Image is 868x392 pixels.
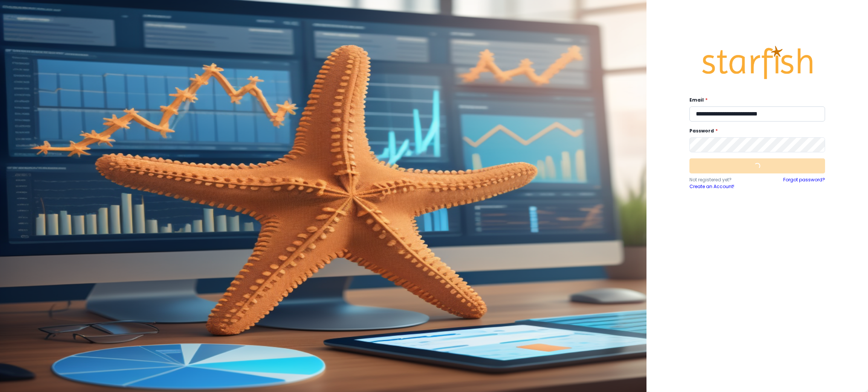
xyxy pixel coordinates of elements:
label: Email [689,97,821,103]
label: Password [689,128,821,134]
p: Not registered yet? [689,176,757,183]
a: Forgot password? [783,176,825,190]
img: Logo.42cb71d561138c82c4ab.png [701,39,814,86]
a: Create an Account! [689,183,757,190]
